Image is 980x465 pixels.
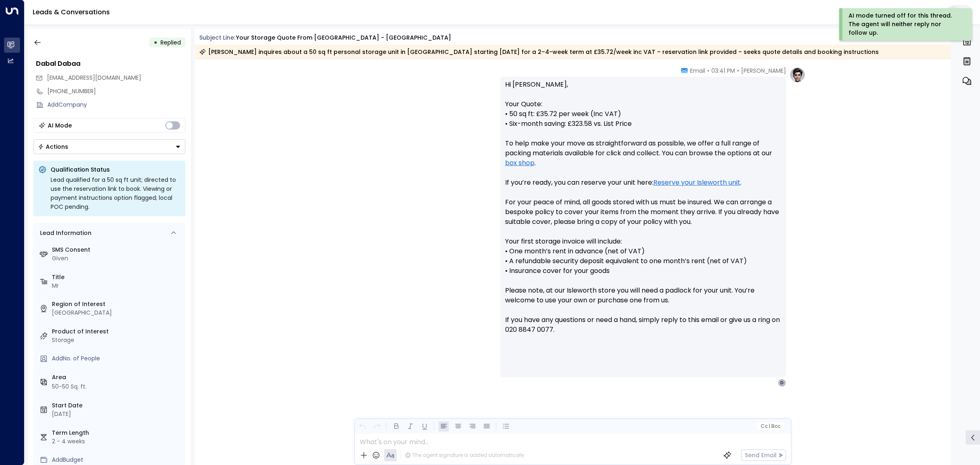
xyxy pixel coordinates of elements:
[52,300,182,309] label: Region of Interest
[52,429,182,437] label: Term Length
[199,34,235,42] span: Subject Line:
[789,67,806,83] img: profile-logo.png
[33,139,185,154] button: Actions
[52,354,182,363] div: AddNo. of People
[849,11,961,37] div: AI mode turned off for this thread. The agent will neither reply nor follow up.
[37,229,91,237] div: Lead Information
[52,437,182,446] div: 2 - 4 weeks
[48,121,72,130] div: AI Mode
[36,59,185,69] div: Dabal Dabaa
[52,456,182,464] div: AddBudget
[52,246,182,254] label: SMS Consent
[778,379,786,387] div: D
[51,165,180,174] p: Qualification Status
[52,282,182,290] div: Mr
[52,254,182,263] div: Given
[52,410,182,418] div: [DATE]
[236,34,451,42] div: Your storage quote from [GEOGRAPHIC_DATA] - [GEOGRAPHIC_DATA]
[199,48,879,56] div: [PERSON_NAME] inquires about a 50 sq ft personal storage unit in [GEOGRAPHIC_DATA] starting [DATE...
[51,175,180,211] div: Lead qualified for a 50 sq ft unit; directed to use the reservation link to book. Viewing or paym...
[372,421,382,431] button: Redo
[52,273,182,282] label: Title
[768,423,770,429] span: |
[653,178,740,188] a: Reserve your Isleworth unit
[760,423,780,429] span: Cc Bcc
[707,67,709,75] span: •
[47,74,141,82] span: dabaal1@yahoo.com
[505,80,781,344] p: Hi [PERSON_NAME], Your Quote: • 50 sq ft: £35.72 per week (Inc VAT) • Six-month saving: £323.58 v...
[357,421,367,431] button: Undo
[33,7,110,17] a: Leads & Conversations
[160,38,181,47] span: Replied
[52,382,87,391] div: 50-50 Sq. ft.
[405,452,524,459] div: The agent signature is added automatically
[52,336,182,344] div: Storage
[33,139,185,154] div: Button group with a nested menu
[47,87,185,96] div: [PHONE_NUMBER]
[38,143,68,150] div: Actions
[52,327,182,336] label: Product of Interest
[505,158,535,168] a: box shop
[711,67,735,75] span: 03:41 PM
[741,67,786,75] span: [PERSON_NAME]
[47,74,141,82] span: [EMAIL_ADDRESS][DOMAIN_NAME]
[47,101,185,109] div: AddCompany
[737,67,739,75] span: •
[52,401,182,410] label: Start Date
[154,35,158,50] div: •
[52,309,182,317] div: [GEOGRAPHIC_DATA]
[690,67,705,75] span: Email
[52,373,182,382] label: Area
[757,423,783,430] button: Cc|Bcc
